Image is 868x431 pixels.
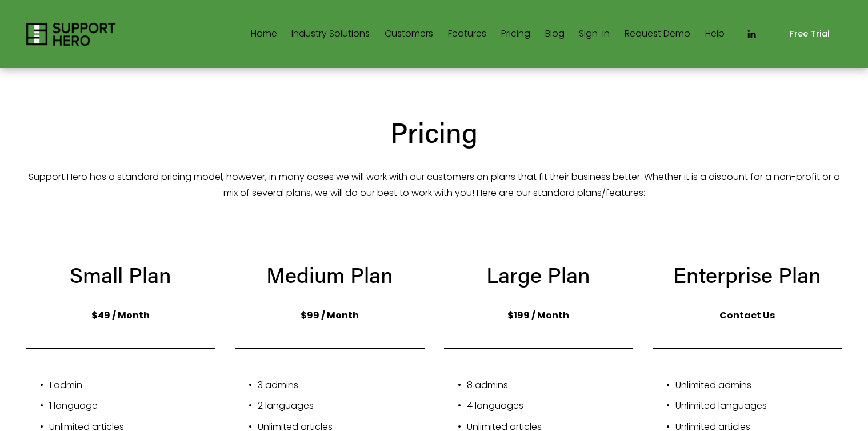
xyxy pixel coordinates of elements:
strong: Contact Us [719,309,775,322]
a: Blog [545,25,565,43]
a: Sign-in [579,25,610,43]
a: Request Demo [625,25,690,43]
p: 3 admins [258,377,424,394]
a: Pricing [501,25,530,43]
p: 1 admin [49,377,215,394]
h3: Large Plan [444,260,633,289]
a: LinkedIn [746,29,757,40]
img: Support Hero [26,23,116,46]
a: Free Trial [778,21,842,47]
h3: Enterprise Plan [653,260,842,289]
p: Unlimited languages [675,398,842,414]
a: Home [251,25,277,43]
h3: Medium Plan [235,260,424,289]
strong: $199 / Month [507,309,569,322]
a: folder dropdown [291,25,370,43]
h2: Pricing [26,114,842,150]
strong: $49 / Month [91,309,150,322]
p: Unlimited admins [675,377,842,394]
span: Industry Solutions [291,26,370,42]
a: Customers [385,25,433,43]
a: Features [448,25,486,43]
h3: Small Plan [26,260,215,289]
p: Support Hero has a standard pricing model, however, in many cases we will work with our customers... [26,169,842,202]
p: 1 language [49,398,215,414]
p: 2 languages [258,398,424,414]
a: Help [705,25,725,43]
p: 4 languages [467,398,633,414]
p: 8 admins [467,377,633,394]
strong: $99 / Month [301,309,359,322]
